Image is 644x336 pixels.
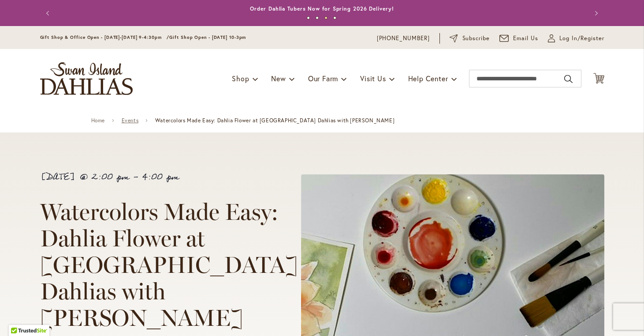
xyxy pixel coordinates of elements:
[250,5,394,12] a: Order Dahlia Tubers Now for Spring 2026 Delivery!
[450,34,490,43] a: Subscribe
[333,16,336,19] button: 4 of 4
[513,34,538,43] span: Email Us
[408,74,448,83] span: Help Center
[133,169,138,185] span: -
[40,169,75,185] span: [DATE]
[377,34,430,43] a: [PHONE_NUMBER]
[324,16,328,19] button: 3 of 4
[308,74,338,83] span: Our Farm
[316,16,319,19] button: 2 of 4
[559,34,604,43] span: Log In/Register
[142,169,179,185] span: 4:00 pm
[91,117,105,124] a: Home
[587,4,604,22] button: Next
[40,34,170,40] span: Gift Shop & Office Open - [DATE]-[DATE] 9-4:30pm /
[462,34,490,43] span: Subscribe
[79,169,88,185] span: @
[7,305,31,329] iframe: Launch Accessibility Center
[122,117,139,124] a: Events
[232,74,249,83] span: Shop
[40,4,58,22] button: Previous
[548,34,604,43] a: Log In/Register
[92,169,129,185] span: 2:00 pm
[40,198,298,332] span: Watercolors Made Easy: Dahlia Flower at [GEOGRAPHIC_DATA] Dahlias with [PERSON_NAME]
[499,34,538,43] a: Email Us
[155,117,395,124] span: Watercolors Made Easy: Dahlia Flower at [GEOGRAPHIC_DATA] Dahlias with [PERSON_NAME]
[307,16,310,19] button: 1 of 4
[40,62,133,95] a: store logo
[169,34,246,40] span: Gift Shop Open - [DATE] 10-3pm
[271,74,286,83] span: New
[360,74,386,83] span: Visit Us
